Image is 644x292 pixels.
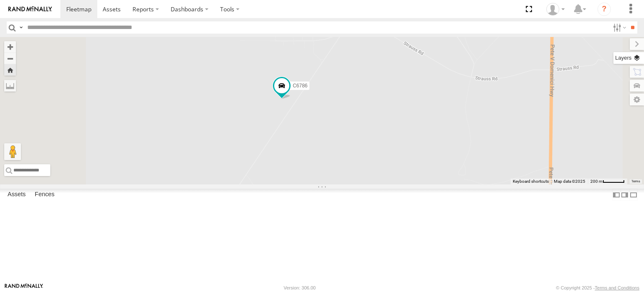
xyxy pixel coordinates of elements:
button: Zoom Home [4,64,16,76]
button: Zoom out [4,53,16,64]
div: © Copyright 2025 - [556,285,639,290]
div: foxconn f [543,3,568,16]
a: Visit our Website [5,284,43,292]
span: 200 m [590,179,602,184]
label: Measure [4,80,16,92]
span: Map data ©2025 [554,179,585,184]
label: Map Settings [630,94,644,105]
i: ? [597,3,611,16]
label: Dock Summary Table to the Right [621,189,629,201]
img: rand-logo.svg [8,6,52,12]
label: Search Query [18,21,24,34]
a: Terms (opens in new tab) [631,180,640,183]
label: Search Filter Options [610,21,628,34]
div: Version: 306.00 [284,285,316,290]
label: Dock Summary Table to the Left [612,189,621,201]
label: Assets [3,189,30,201]
label: Fences [31,189,59,201]
button: Map Scale: 200 m per 49 pixels [588,179,627,184]
span: C6786 [293,83,307,89]
a: Terms and Conditions [595,285,639,290]
button: Drag Pegman onto the map to open Street View [4,143,21,160]
button: Keyboard shortcuts [513,179,549,184]
button: Zoom in [4,41,16,53]
label: Hide Summary Table [629,189,638,201]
